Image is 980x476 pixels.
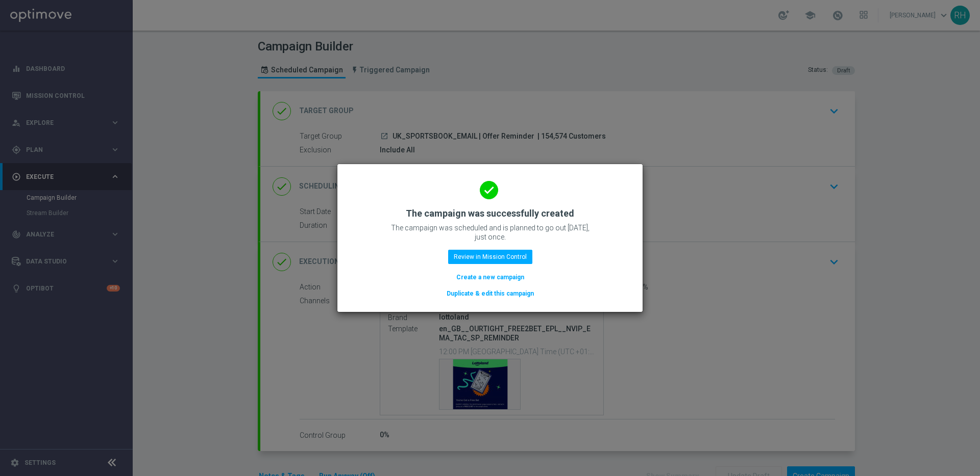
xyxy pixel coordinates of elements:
[448,250,532,264] button: Review in Mission Control
[455,272,525,283] button: Create a new campaign
[480,181,498,199] i: done
[388,223,592,242] p: The campaign was scheduled and is planned to go out [DATE], just once.
[406,207,574,220] h2: The campaign was successfully created
[446,288,535,299] button: Duplicate & edit this campaign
